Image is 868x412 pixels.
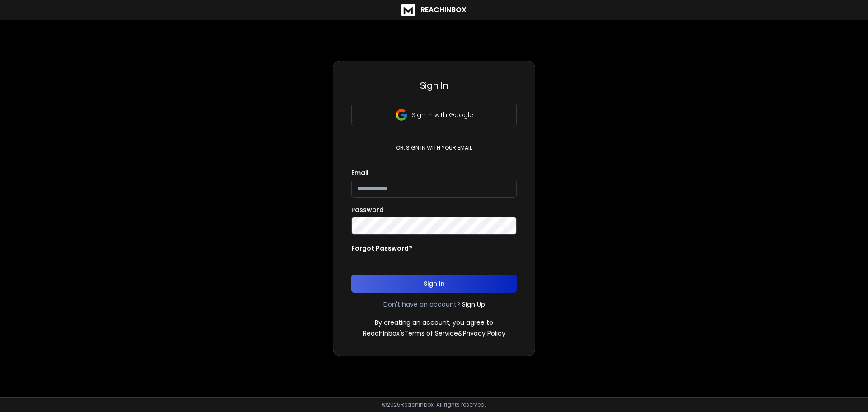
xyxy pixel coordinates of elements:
[401,4,415,16] img: logo
[463,329,505,338] a: Privacy Policy
[462,300,485,309] a: Sign Up
[363,329,505,338] p: ReachInbox's &
[351,275,517,293] button: Sign In
[412,110,473,119] p: Sign in with Google
[351,79,517,92] h3: Sign In
[351,244,412,253] p: Forgot Password?
[420,5,467,15] h1: ReachInbox
[351,207,384,213] label: Password
[392,144,476,152] p: or, sign in with your email
[351,170,368,176] label: Email
[404,329,458,338] a: Terms of Service
[351,104,517,126] button: Sign in with Google
[375,318,493,327] p: By creating an account, you agree to
[382,401,486,408] p: © 2025 Reachinbox. All rights reserved.
[383,300,460,309] p: Don't have an account?
[401,4,467,16] a: ReachInbox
